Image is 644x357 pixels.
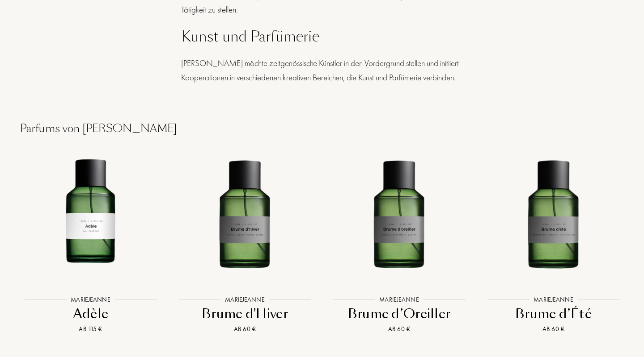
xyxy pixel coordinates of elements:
[21,146,160,285] img: Adèle Mariejeanne
[175,146,314,285] img: Brume d'Hiver Mariejeanne
[484,146,623,285] img: Brume d’Été Mariejeanne
[181,56,463,85] div: [PERSON_NAME] möchte zeitgenössische Künstler in den Vordergrund stellen und initiiert Kooperatio...
[480,305,627,323] div: Brume d’Été
[326,305,473,323] div: Brume d’Oreiller
[66,295,115,304] div: MarieJeanne
[171,324,318,334] div: Ab 60 €
[168,137,322,345] a: Brume d'Hiver MariejeanneMarieJeanneBrume d'HiverAb 60 €
[529,295,578,304] div: MarieJeanne
[17,305,164,323] div: Adèle
[220,295,269,304] div: MarieJeanne
[17,324,164,334] div: Ab 115 €
[13,120,631,137] div: Parfums von [PERSON_NAME]
[181,26,463,47] div: Kunst und Parfümerie
[322,137,476,345] a: Brume d’Oreiller MariejeanneMarieJeanneBrume d’OreillerAb 60 €
[326,324,473,334] div: Ab 60 €
[476,137,631,345] a: Brume d’Été MariejeanneMarieJeanneBrume d’ÉtéAb 60 €
[375,295,424,304] div: MarieJeanne
[13,137,168,345] a: Adèle MariejeanneMarieJeanneAdèleAb 115 €
[171,305,318,323] div: Brume d'Hiver
[330,146,469,285] img: Brume d’Oreiller Mariejeanne
[480,324,627,334] div: Ab 60 €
